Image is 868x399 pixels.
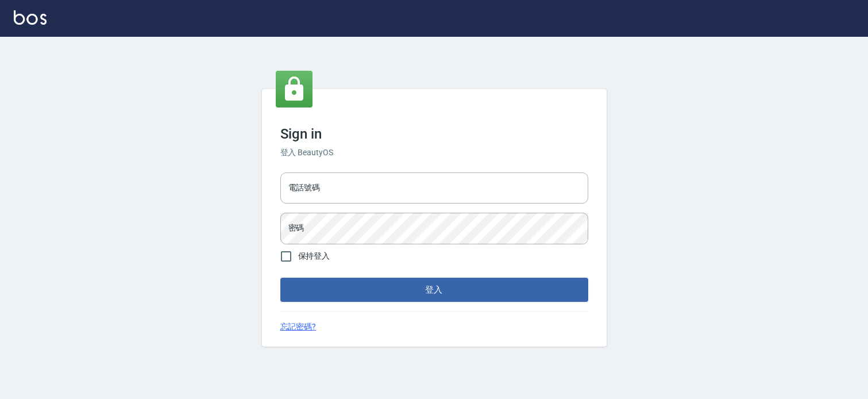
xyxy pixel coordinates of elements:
button: 登入 [280,278,588,302]
img: Logo [14,10,47,25]
h3: Sign in [280,126,588,142]
h6: 登入 BeautyOS [280,147,588,159]
span: 保持登入 [298,250,330,262]
a: 忘記密碼? [280,321,317,333]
